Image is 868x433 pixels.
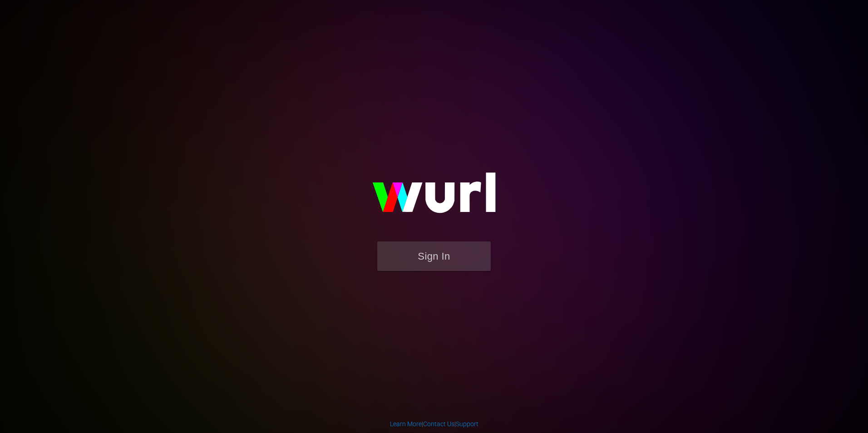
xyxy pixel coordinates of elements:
a: Learn More [390,420,422,428]
button: Sign In [377,241,491,271]
img: wurl-logo-on-black-223613ac3d8ba8fe6dc639794a292ebdb59501304c7dfd60c99c58986ef67473.svg [343,153,525,241]
a: Contact Us [423,420,454,428]
a: Support [456,420,478,428]
div: | | [390,419,478,428]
